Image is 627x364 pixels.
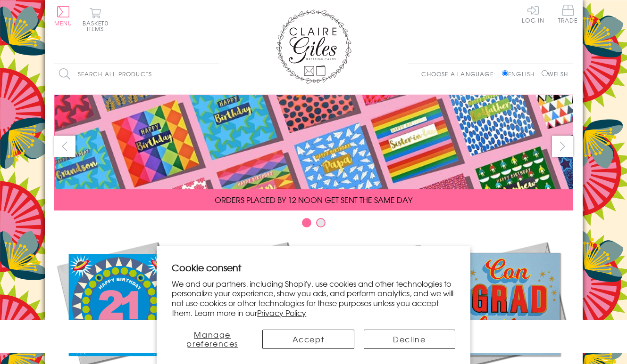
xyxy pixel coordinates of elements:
[210,64,219,85] input: Search
[552,136,573,157] button: next
[522,5,544,23] a: Log In
[87,19,109,33] span: 0 items
[316,218,326,227] button: Carousel Page 2
[302,218,311,227] button: Carousel Page 1 (Current Slide)
[172,279,455,318] p: We and our partners, including Shopify, use cookies and other technologies to personalize your ex...
[558,5,578,23] span: Trade
[262,330,354,349] button: Accept
[558,5,578,25] a: Trade
[54,136,75,157] button: prev
[215,194,412,205] span: ORDERS PLACED BY 12 NOON GET SENT THE SAME DAY
[83,8,109,32] button: Basket0 items
[257,307,306,318] a: Privacy Policy
[54,64,219,85] input: Search all products
[502,70,539,78] label: English
[54,6,73,26] button: Menu
[542,70,548,76] input: Welsh
[186,329,238,349] span: Manage preferences
[172,261,455,274] h2: Cookie consent
[172,330,253,349] button: Manage preferences
[364,330,455,349] button: Decline
[276,9,351,84] img: Claire Giles Greetings Cards
[54,19,73,27] span: Menu
[421,70,500,78] p: Choose a language:
[502,70,508,76] input: English
[54,218,573,232] div: Carousel Pagination
[542,70,568,78] label: Welsh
